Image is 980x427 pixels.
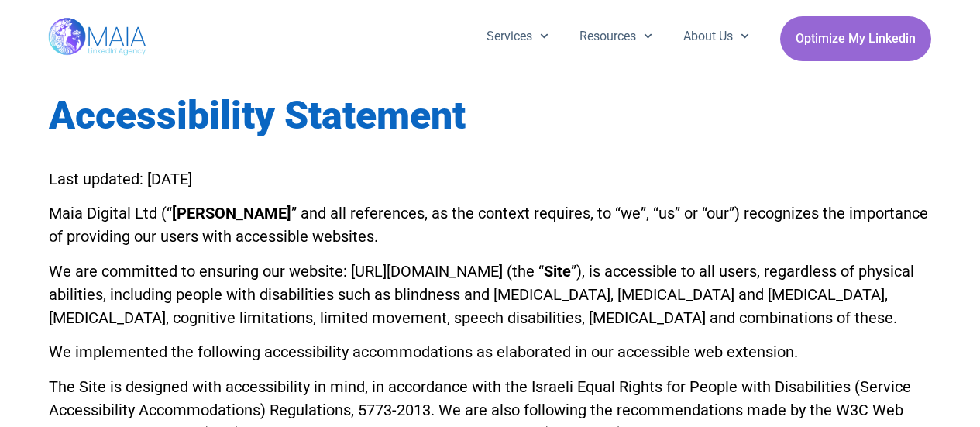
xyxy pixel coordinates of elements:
[668,16,765,57] a: About Us
[49,201,932,248] p: Maia Digital Ltd (“ ” and all references, as the context requires, to “we”, “us” or “our”) recogn...
[49,170,192,188] span: Last updated: [DATE]
[544,262,571,281] b: Site
[49,340,932,363] p: We implemented the following accessibility accommodations as elaborated in our accessible web ext...
[471,16,765,57] nav: Menu
[471,16,564,57] a: Services
[796,24,916,53] span: Optimize My Linkedin
[49,260,932,329] p: We are committed to ensuring our website: [URL][DOMAIN_NAME] (the “ ”), is accessible to all user...
[172,204,291,222] b: [PERSON_NAME]
[49,93,466,138] b: Accessibility Statement
[564,16,668,57] a: Resources
[780,16,931,61] a: Optimize My Linkedin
